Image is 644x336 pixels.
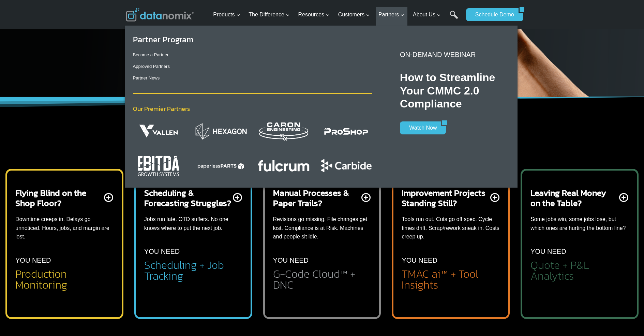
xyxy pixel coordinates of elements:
[153,84,180,90] span: State/Region
[153,0,175,6] span: Last Name
[133,33,194,45] a: Partner Program
[530,260,629,281] h2: Quote + P&L Analytics
[133,52,169,57] a: Become a Partner
[144,188,231,208] h2: Scheduling & Forecasting Struggles?
[338,10,370,19] span: Customers
[402,268,500,290] h2: TMAC ai™ + Tool Insights
[135,154,182,177] img: Datanomix customers can access profit coaching through our partner, EBITDA Growth Systems
[249,10,290,19] span: The Difference
[144,246,180,257] p: YOU NEED
[402,188,489,208] h2: Improvement Projects Standing Still?
[450,11,458,26] a: Search
[530,246,566,257] p: YOU NEED
[144,260,242,281] h2: Scheduling + Job Tracking
[273,255,309,266] p: YOU NEED
[210,4,463,26] nav: Primary Navigation
[298,10,330,19] span: Resources
[400,121,441,134] a: Watch Now
[320,157,372,174] img: Datanomix and Carbide partner up to educate manufacturers on CMMC 2.0 compliance
[378,10,404,19] span: Partners
[273,188,360,208] h2: Manual Processes & Paper Trails?
[195,122,247,140] img: Datanomix and Hexagon partner up to deliver real-time production monitoring solutions to customers
[258,157,309,174] img: Align your production goals with real-time performance. By importing target cycle and setup times...
[273,268,371,290] h2: G-Code Cloud™ + DNC
[530,215,629,232] p: Some jobs win, some jobs lose, but which ones are hurting the bottom line?
[133,64,170,69] a: Approved Partners
[133,104,190,113] span: Our Premier Partners
[15,188,103,208] h2: Flying Blind on the Shop Floor?
[133,123,184,140] img: Datanomix and Vallen partner up to deliver Tooling CPU Analytics to metalworking customers
[400,71,495,110] strong: How to Streamline Your CMMC 2.0 Compliance
[320,123,372,140] img: The integration between Datanomix Production Monitoring and ProShop ERP replaces estimates with a...
[93,152,115,157] a: Privacy Policy
[400,49,502,60] p: ON-DEMAND WEBINAR
[153,28,184,34] span: Phone number
[413,10,441,19] span: About Us
[144,215,242,232] p: Jobs run late. OTD suffers. No one knows where to put the next job.
[402,215,500,241] p: Tools run out. Cuts go off spec. Cycle times drift. Scrap/rework sneak in. Costs creep up.
[273,215,371,241] p: Revisions go missing. File changes get lost. Compliance is at Risk. Machines and people sit idle.
[3,215,113,333] iframe: Popup CTA
[213,10,240,19] span: Products
[258,118,309,144] img: Datanomix and Caron Engineering partner up to deliver real-time analytics and predictive insights...
[76,152,87,157] a: Terms
[126,8,194,21] img: Datanomix
[402,255,437,266] p: YOU NEED
[466,8,519,21] a: Schedule Demo
[195,157,247,174] img: The Datanomix Integration with Paperless Parts enables you to import your quoted cycle times, set...
[530,188,618,208] h2: Leaving Real Money on the Table?
[133,75,160,81] a: Partner News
